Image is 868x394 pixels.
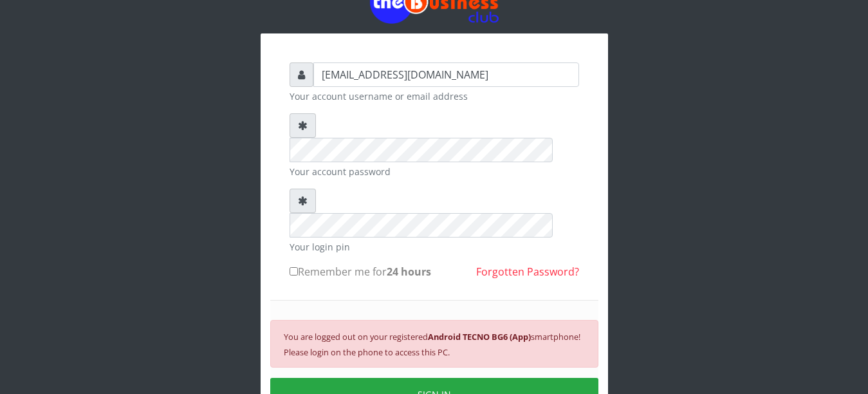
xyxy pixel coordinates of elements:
b: 24 hours [387,265,431,279]
b: Android TECNO BG6 (App) [428,331,531,342]
small: Your account username or email address [290,89,579,103]
a: Forgotten Password? [476,265,579,279]
input: Username or email address [313,62,579,87]
small: Your account password [290,165,579,178]
small: You are logged out on your registered smartphone! Please login on the phone to access this PC. [284,331,580,358]
label: Remember me for [290,264,431,279]
small: Your login pin [290,240,579,254]
input: Remember me for24 hours [290,267,298,276]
